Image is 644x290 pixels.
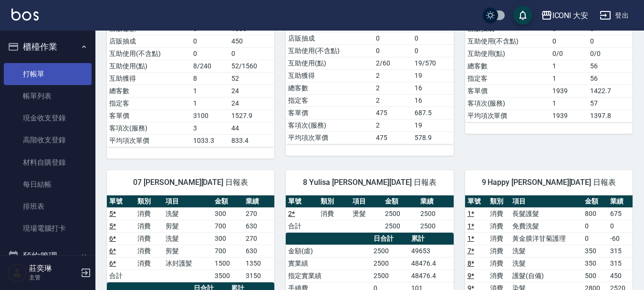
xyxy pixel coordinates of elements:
[488,232,510,245] td: 消費
[374,57,412,69] td: 2/60
[465,97,551,109] td: 客項次(服務)
[4,217,92,239] a: 現場電腦打卡
[135,207,163,220] td: 消費
[608,232,633,245] td: -60
[135,220,163,232] td: 消費
[191,97,229,109] td: 1
[243,269,274,282] td: 3150
[350,207,382,220] td: 燙髮
[212,245,243,257] td: 700
[243,245,274,257] td: 630
[107,109,191,122] td: 客單價
[412,94,454,107] td: 16
[243,232,274,245] td: 270
[286,131,373,144] td: 平均項次單價
[212,257,243,269] td: 1500
[374,44,412,57] td: 0
[286,257,371,269] td: 實業績
[107,60,191,72] td: 互助使用(點)
[608,220,633,232] td: 0
[286,57,373,69] td: 互助使用(點)
[191,72,229,85] td: 8
[412,82,454,94] td: 16
[608,257,633,269] td: 315
[4,34,92,59] button: 櫃檯作業
[550,97,588,109] td: 1
[510,245,582,257] td: 洗髮
[191,60,229,72] td: 8/240
[4,195,92,217] a: 排班表
[582,207,607,220] td: 800
[229,134,274,147] td: 833.4
[371,269,409,282] td: 2500
[286,69,373,82] td: 互助獲得
[229,60,274,72] td: 52/1560
[582,195,607,208] th: 金額
[465,47,551,60] td: 互助使用(點)
[286,195,453,233] table: a dense table
[383,207,418,220] td: 2500
[135,195,163,208] th: 類別
[374,94,412,107] td: 2
[550,109,588,122] td: 1939
[418,195,453,208] th: 業績
[409,245,454,257] td: 49653
[510,195,582,208] th: 項目
[286,94,373,107] td: 指定客
[318,195,350,208] th: 類別
[596,7,633,24] button: 登出
[191,85,229,97] td: 1
[510,257,582,269] td: 洗髮
[163,220,212,232] td: 剪髮
[163,195,212,208] th: 項目
[229,85,274,97] td: 24
[510,232,582,245] td: 黃金膜洋甘菊護理
[229,97,274,109] td: 24
[488,269,510,282] td: 消費
[229,72,274,85] td: 52
[4,244,92,269] button: 預約管理
[412,32,454,44] td: 0
[286,82,373,94] td: 總客數
[465,109,551,122] td: 平均項次單價
[465,72,551,85] td: 指定客
[107,195,135,208] th: 單號
[29,273,78,282] p: 主管
[4,151,92,173] a: 材料自購登錄
[107,134,191,147] td: 平均項次單價
[212,220,243,232] td: 700
[212,207,243,220] td: 300
[297,178,442,187] span: 8 Yulisa [PERSON_NAME][DATE] 日報表
[374,82,412,94] td: 2
[191,109,229,122] td: 3100
[412,44,454,57] td: 0
[135,232,163,245] td: 消費
[409,257,454,269] td: 48476.4
[243,257,274,269] td: 1350
[286,220,318,232] td: 合計
[318,207,350,220] td: 消費
[107,47,191,60] td: 互助使用(不含點)
[412,69,454,82] td: 19
[550,35,588,47] td: 0
[582,269,607,282] td: 500
[582,257,607,269] td: 350
[412,107,454,119] td: 687.5
[163,207,212,220] td: 洗髮
[412,131,454,144] td: 578.9
[588,60,633,72] td: 56
[383,220,418,232] td: 2500
[510,207,582,220] td: 長髮護髮
[374,69,412,82] td: 2
[374,131,412,144] td: 475
[107,195,274,282] table: a dense table
[582,245,607,257] td: 350
[4,173,92,195] a: 每日結帳
[588,47,633,60] td: 0/0
[374,32,412,44] td: 0
[588,72,633,85] td: 56
[550,72,588,85] td: 1
[582,220,607,232] td: 0
[107,97,191,109] td: 指定客
[286,32,373,44] td: 店販抽成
